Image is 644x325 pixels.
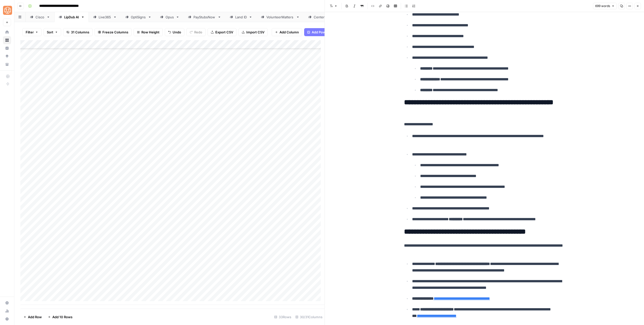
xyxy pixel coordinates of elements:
[304,12,342,22] a: Centerbase
[304,28,342,36] button: Add Power Agent
[134,28,163,36] button: Row Height
[3,28,11,36] a: Home
[272,28,302,36] button: Add Column
[44,28,61,36] button: Sort
[35,15,45,20] div: Cisco
[314,15,332,20] div: Centerbase
[3,299,11,307] a: Settings
[257,12,304,22] a: VolunteerMatters
[45,313,75,321] button: Add 10 Rows
[131,15,146,20] div: OptiSigns
[184,12,225,22] a: PayStubsNow
[22,28,42,36] button: Filter
[186,28,206,36] button: Redo
[121,12,156,22] a: OptiSigns
[3,36,11,44] a: Browse
[89,12,121,22] a: Live365
[102,30,128,35] span: Freeze Columns
[3,6,12,15] img: SimpleTiger Logo
[208,28,236,36] button: Export CSV
[225,12,257,22] a: Land ID
[595,4,610,8] span: 699 words
[266,15,294,20] div: VolunteerMatters
[141,30,159,35] span: Row Height
[95,28,132,36] button: Freeze Columns
[194,30,202,35] span: Redo
[173,30,181,35] span: Undo
[312,30,339,35] span: Add Power Agent
[235,15,247,20] div: Land ID
[156,12,184,22] a: Opus
[64,15,79,20] div: LipDub AI
[215,30,233,35] span: Export CSV
[71,30,89,35] span: 31 Columns
[28,314,42,319] span: Add Row
[593,3,617,9] button: 699 words
[3,60,11,68] a: Your Data
[166,15,174,20] div: Opus
[63,28,93,36] button: 31 Columns
[3,44,11,52] a: Insights
[272,313,293,321] div: 33 Rows
[279,30,299,35] span: Add Column
[52,314,72,319] span: Add 10 Rows
[165,28,184,36] button: Undo
[3,4,11,17] button: Workspace: SimpleTiger
[99,15,111,20] div: Live365
[20,313,45,321] button: Add Row
[238,28,268,36] button: Import CSV
[54,12,89,22] a: LipDub AI
[193,15,216,20] div: PayStubsNow
[246,30,264,35] span: Import CSV
[3,52,11,60] a: Opportunities
[3,307,11,315] a: Usage
[26,12,54,22] a: Cisco
[3,315,11,323] button: Help + Support
[47,30,53,35] span: Sort
[293,313,325,321] div: 30/31 Columns
[26,30,34,35] span: Filter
